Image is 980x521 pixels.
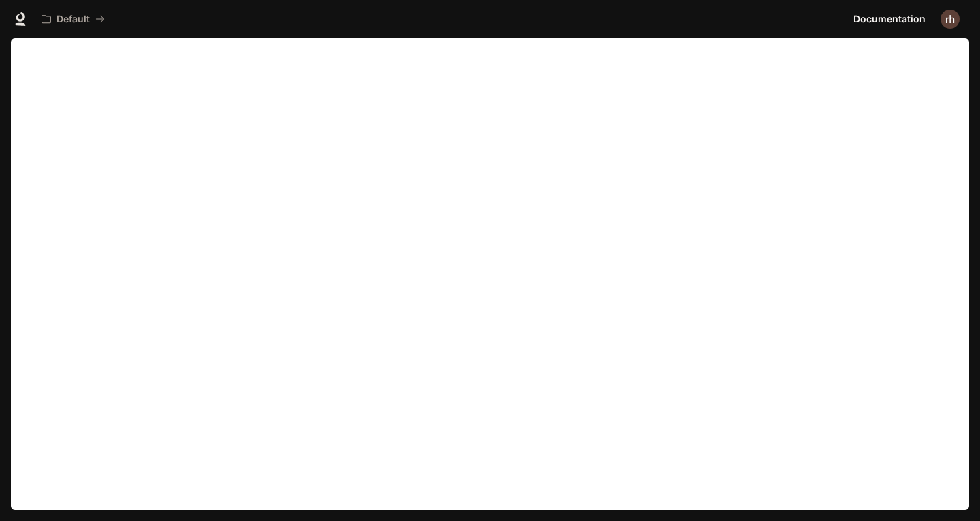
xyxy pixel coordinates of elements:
button: All workspaces [35,5,111,33]
span: Documentation [853,11,926,28]
p: Default [56,14,90,25]
button: User avatar [936,5,964,33]
img: User avatar [941,10,960,29]
iframe: Documentation [11,38,969,521]
a: Documentation [848,5,931,33]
